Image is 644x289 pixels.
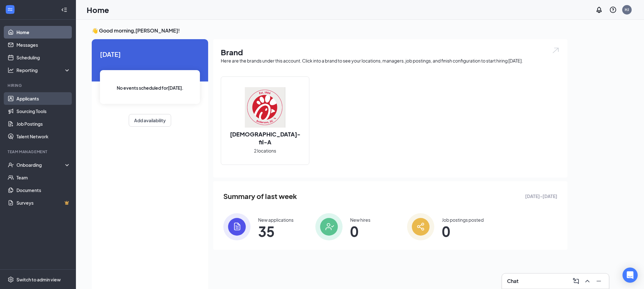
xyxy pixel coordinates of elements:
svg: UserCheck [8,162,14,168]
svg: WorkstreamLogo [7,6,13,13]
a: Talent Network [16,130,71,143]
button: ChevronUp [582,276,592,286]
h2: [DEMOGRAPHIC_DATA]-fil-A [221,130,309,146]
span: No events scheduled for [DATE] . [117,84,183,91]
svg: Collapse [61,7,67,13]
span: Summary of last week [223,191,297,202]
h1: Brand [221,47,560,57]
svg: ComposeMessage [572,277,580,285]
h1: Home [87,4,109,15]
div: New applications [258,217,294,223]
span: [DATE] [100,49,200,59]
span: 0 [350,226,370,237]
svg: QuestionInfo [609,6,617,14]
svg: ChevronUp [584,277,591,285]
img: icon [223,213,251,240]
a: Sourcing Tools [16,105,71,117]
img: icon [407,213,434,240]
div: Here are the brands under this account. Click into a brand to see your locations, managers, job p... [221,57,560,64]
div: Hiring [8,83,69,88]
div: Onboarding [16,162,65,168]
svg: Notifications [595,6,603,14]
a: Applicants [16,92,71,105]
h3: Chat [507,278,518,285]
img: icon [315,213,343,240]
div: Open Intercom Messenger [622,268,638,283]
svg: Analysis [8,67,14,73]
button: Minimize [594,276,604,286]
span: 0 [442,226,484,237]
a: Messages [16,39,71,51]
button: ComposeMessage [571,276,581,286]
h3: 👋 Good morning, [PERSON_NAME] ! [92,27,567,34]
div: HJ [625,7,629,12]
img: Chick-fil-A [245,87,285,128]
span: 2 locations [254,147,276,154]
svg: Settings [8,276,14,283]
a: SurveysCrown [16,196,71,209]
div: Reporting [16,67,71,73]
button: Add availability [129,114,171,127]
div: New hires [350,217,370,223]
a: Team [16,171,71,184]
div: Team Management [8,149,69,154]
img: open.6027fd2a22e1237b5b06.svg [552,47,560,54]
a: Home [16,26,71,39]
svg: Minimize [595,277,603,285]
span: 35 [258,226,294,237]
a: Job Postings [16,117,71,130]
span: [DATE] - [DATE] [525,193,557,200]
div: Job postings posted [442,217,484,223]
div: Switch to admin view [16,276,61,283]
a: Scheduling [16,51,71,64]
a: Documents [16,184,71,196]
